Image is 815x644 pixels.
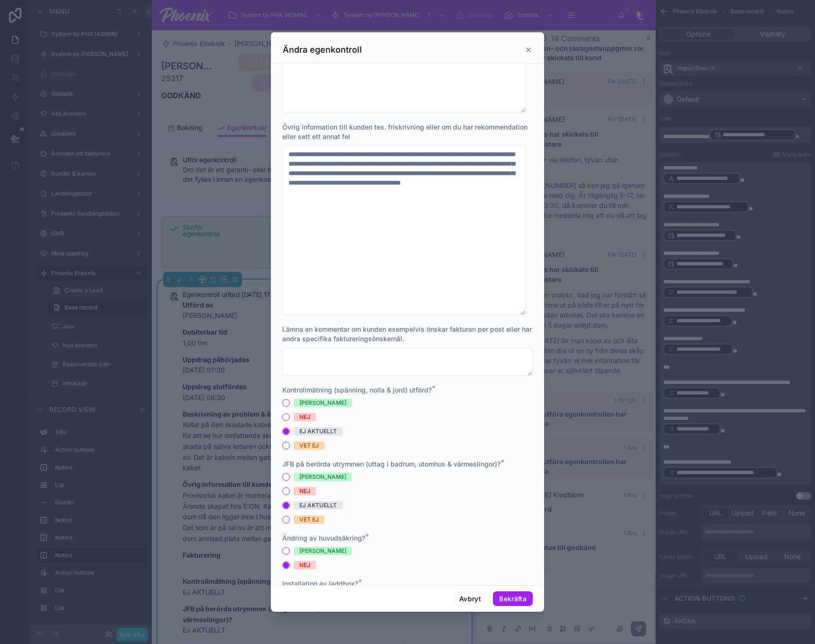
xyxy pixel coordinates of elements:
[299,441,319,450] div: VET EJ
[493,591,533,607] button: Bekräfta
[299,427,337,436] div: EJ AKTUELLT
[299,487,310,495] div: NEJ
[299,501,337,510] div: EJ AKTUELLT
[282,386,432,394] span: Kontrollmätning (spänning, nolla & jord) utförd?
[282,123,528,140] span: Övrig information till kunden tex. friskrivning eller om du har rekommendation eller sett ett ann...
[299,399,346,407] div: [PERSON_NAME]
[282,460,500,468] span: JFB på berörda utrymmen (uttag i badrum, utomhus & värmeslingor)?
[453,591,487,607] button: Avbryt
[282,579,358,588] span: Installation av laddbox?
[299,473,346,481] div: [PERSON_NAME]
[299,515,319,524] div: VET EJ
[299,561,310,569] div: NEJ
[282,325,532,343] span: Lämna en kommentar om kunden exempelvis önskar fakturan per post eller har andra specifika faktur...
[299,413,310,421] div: NEJ
[282,534,365,542] span: Ändring av huvudsäkring?
[299,547,346,555] div: [PERSON_NAME]
[283,44,362,56] h3: Ändra egenkontroll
